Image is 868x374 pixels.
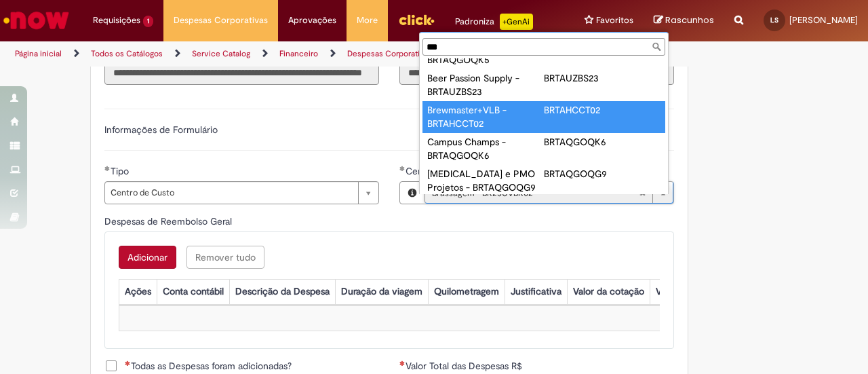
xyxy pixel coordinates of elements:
div: BRTAHCCT02 [544,103,660,117]
div: BRTAQGOQG9 [544,167,660,181]
div: Beer Passion Supply - BRTAUZBS23 [427,71,544,98]
ul: Centro de Custo [420,58,668,194]
div: [MEDICAL_DATA] e PMO Projetos - BRTAQGOQG9 [427,167,544,194]
div: BRTAQGOQK6 [544,135,660,149]
div: BRTAUZBS23 [544,71,660,85]
div: Campus Champs - BRTAQGOQK6 [427,135,544,162]
div: Brewmaster+VLB - BRTAHCCT02 [427,103,544,130]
